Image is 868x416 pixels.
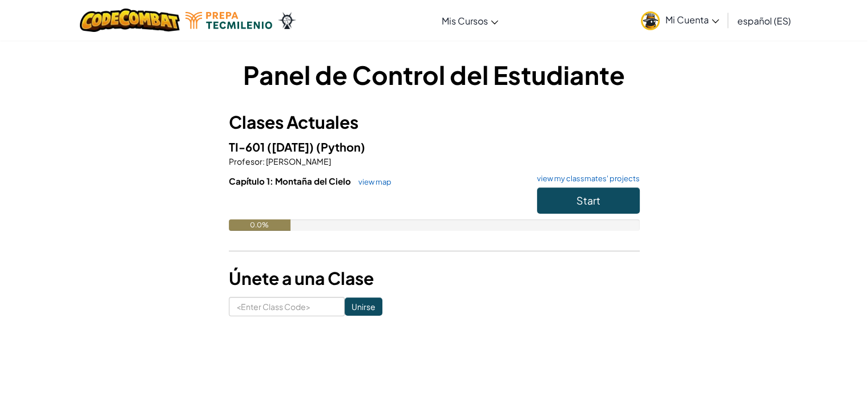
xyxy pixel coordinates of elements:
[265,156,331,166] span: [PERSON_NAME]
[185,12,272,29] img: Tecmilenio logo
[316,140,365,154] span: (Python)
[345,297,382,316] input: Unirse
[229,297,345,316] input: <Enter Class Code>
[436,5,504,36] a: Mis Cursos
[732,5,797,36] a: español (ES)
[263,156,265,166] span: :
[229,57,640,92] h1: Panel de Control del Estudiante
[229,176,353,186] span: Capítulo 1: Montaña del Cielo
[229,140,316,154] span: TI-601 ([DATE])
[353,177,391,186] a: view map
[635,2,725,38] a: Mi Cuenta
[537,187,640,214] button: Start
[229,156,263,166] span: Profesor
[229,109,640,135] h3: Clases Actuales
[278,12,296,29] img: Ozaria
[641,11,660,30] img: avatar
[531,175,640,182] a: view my classmates' projects
[442,15,488,27] span: Mis Cursos
[80,9,180,32] img: CodeCombat logo
[665,14,719,26] span: Mi Cuenta
[229,266,640,291] h3: Únete a una Clase
[229,219,290,231] div: 0.0%
[576,194,600,207] span: Start
[737,15,791,27] span: español (ES)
